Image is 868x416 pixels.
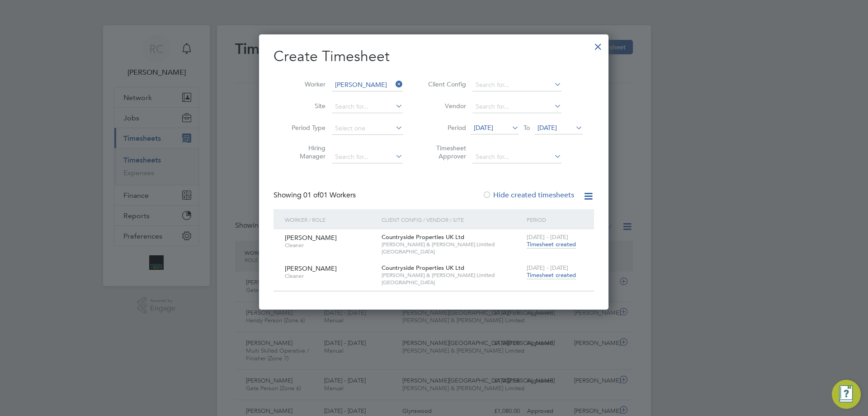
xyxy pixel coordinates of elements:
span: Countryside Properties UK Ltd [382,233,464,241]
span: [DATE] [538,124,557,132]
input: Select one [332,122,403,135]
input: Search for... [472,100,561,113]
div: Worker / Role [283,209,379,230]
label: Client Config [425,80,466,88]
span: 01 Workers [303,191,356,200]
h2: Create Timesheet [274,47,594,66]
span: Timesheet created [527,240,576,249]
span: [DATE] [474,124,493,132]
div: Showing [274,191,358,200]
span: Cleaner [285,242,375,249]
span: Countryside Properties UK Ltd [382,264,464,272]
button: Engage Resource Center [832,380,861,409]
input: Search for... [472,79,561,91]
span: Timesheet created [527,271,576,279]
span: [GEOGRAPHIC_DATA] [382,279,522,286]
input: Search for... [332,151,403,163]
div: Client Config / Vendor / Site [379,209,524,230]
input: Search for... [332,100,403,113]
label: Site [285,102,325,110]
span: [DATE] - [DATE] [527,233,568,241]
label: Period Type [285,124,325,132]
label: Hiring Manager [285,144,325,160]
label: Vendor [425,102,466,110]
span: [PERSON_NAME] & [PERSON_NAME] Limited [382,272,522,279]
span: 01 of [303,191,320,200]
span: [DATE] - [DATE] [527,264,568,272]
label: Period [425,124,466,132]
span: [PERSON_NAME] [285,234,337,242]
label: Hide created timesheets [482,191,574,200]
span: [PERSON_NAME] [285,264,337,273]
label: Timesheet Approver [425,144,466,160]
span: To [521,122,533,134]
span: Cleaner [285,273,375,280]
span: [GEOGRAPHIC_DATA] [382,248,522,255]
input: Search for... [472,151,561,163]
span: [PERSON_NAME] & [PERSON_NAME] Limited [382,241,522,248]
label: Worker [285,80,325,88]
div: Period [524,209,585,230]
input: Search for... [332,79,403,91]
